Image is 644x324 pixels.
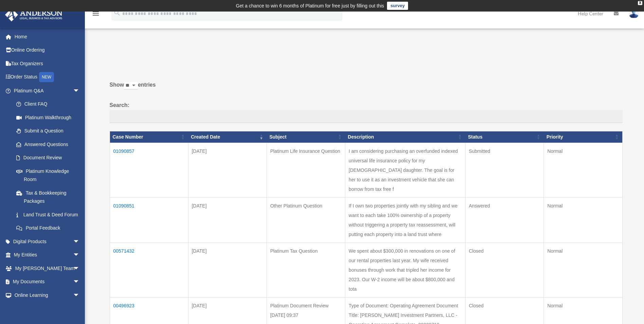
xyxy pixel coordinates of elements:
a: Client FAQ [10,97,87,111]
i: menu [92,10,100,18]
a: Portal Feedback [10,221,87,235]
i: search [113,9,121,17]
img: Anderson Advisors Platinum Portal [3,8,65,21]
a: Tax & Bookkeeping Packages [10,186,87,208]
td: 01090857 [110,143,188,197]
th: Subject: activate to sort column ascending [266,131,345,143]
td: [DATE] [188,197,266,242]
a: Order StatusNEW [5,70,90,84]
td: Normal [544,143,622,197]
a: Platinum Knowledge Room [10,164,87,186]
a: Online Learningarrow_drop_down [5,288,90,302]
th: Created Date: activate to sort column ascending [188,131,266,143]
a: Home [5,30,90,43]
div: NEW [39,72,54,82]
a: My [PERSON_NAME] Teamarrow_drop_down [5,262,90,275]
div: Get a chance to win 6 months of Platinum for free just by filling out this [236,2,384,10]
td: Closed [465,242,544,297]
label: Search: [110,101,623,123]
a: My Entitiesarrow_drop_down [5,248,90,262]
img: User Pic [629,8,639,18]
a: Document Review [10,151,87,165]
span: arrow_drop_down [73,275,87,289]
td: [DATE] [188,143,266,197]
div: close [638,1,642,5]
a: Submit a Question [10,124,87,138]
span: arrow_drop_down [73,288,87,302]
span: arrow_drop_down [73,262,87,275]
th: Priority: activate to sort column ascending [544,131,622,143]
a: Platinum Q&Aarrow_drop_down [5,84,87,97]
a: Platinum Walkthrough [10,111,87,124]
a: Online Ordering [5,43,90,57]
td: If I own two properties jointly with my sibling and we want to each take 100% ownership of a prop... [345,197,465,242]
input: Search: [110,110,623,123]
td: Platinum Life Insurance Question [266,143,345,197]
td: Submitted [465,143,544,197]
a: Digital Productsarrow_drop_down [5,235,90,248]
a: survey [387,2,408,10]
select: Showentries [124,82,138,90]
label: Show entries [110,80,623,96]
a: menu [92,12,100,18]
a: Land Trust & Deed Forum [10,208,87,221]
td: Platinum Tax Question [266,242,345,297]
td: Answered [465,197,544,242]
span: arrow_drop_down [73,248,87,262]
td: 00571432 [110,242,188,297]
span: arrow_drop_down [73,235,87,249]
td: 01090851 [110,197,188,242]
span: arrow_drop_down [73,84,87,98]
td: I am considering purchasing an overfunded indexed universal life insurance policy for my [DEMOGRA... [345,143,465,197]
th: Case Number: activate to sort column ascending [110,131,188,143]
td: Normal [544,197,622,242]
th: Description: activate to sort column ascending [345,131,465,143]
td: Normal [544,242,622,297]
th: Status: activate to sort column ascending [465,131,544,143]
td: [DATE] [188,242,266,297]
a: Answered Questions [10,138,83,151]
td: Other Platinum Question [266,197,345,242]
a: My Documentsarrow_drop_down [5,275,90,289]
a: Tax Organizers [5,57,90,70]
td: We spent about $300,000 in renovations on one of our rental properties last year. My wife receive... [345,242,465,297]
